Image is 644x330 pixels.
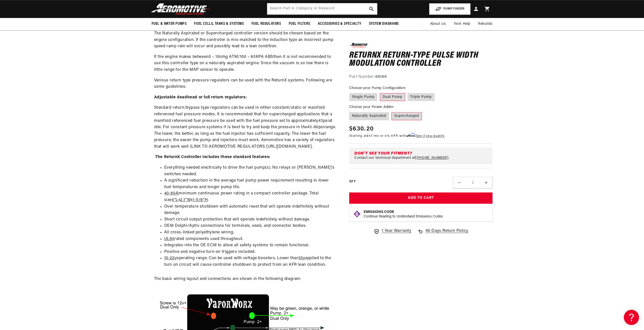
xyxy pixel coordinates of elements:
[349,105,395,110] legend: Choose your Power Adder:
[369,21,399,27] span: System Diagrams
[415,156,448,160] a: [PHONE_NUMBER]
[193,198,208,202] u: 1-5/8”H
[190,18,247,30] summary: Fuel Cells, Tanks & Systems
[425,228,468,240] span: 90 Days Return Policy
[154,105,337,150] p: Standard return/bypass type regulators can be used in either constant/static or manifold referenc...
[148,18,191,30] summary: Fuel & Water Pumps
[172,198,178,202] u: 4”L
[429,3,470,15] button: PUMP FINDER
[349,193,493,204] button: Add to Cart
[380,93,405,101] label: Dual Pump
[416,135,445,138] a: See if you qualify - Learn more about Affirm Financing (opens in modal)
[209,55,238,59] span: 0 – 10inhg ATM
[354,156,449,160] p: Contact our technical department at .
[349,52,493,68] h1: ReturnX Return-Type Pulse Width Modulation Controller
[164,204,337,216] li: Over-temperature shutdown with automatic reset that will operate indefinitely without damage.
[154,54,337,73] p: If the engine makes between / then it is not recommended to use this controller type on a natural...
[349,86,406,91] legend: Choose your Pump Configuration:
[194,21,244,27] span: Fuel Cells, Tanks & Systems
[407,93,434,101] label: Triple Pump
[164,229,337,236] li: All cross-linked polyethylene wiring.
[164,236,337,243] li: rated components used throughout.
[375,75,387,79] strong: 66169
[318,119,329,123] span: 43psi
[314,18,365,30] summary: Accessories & Specialty
[364,210,443,219] button: Emissions CodeContinue Reading to Understand Emissions Codes
[366,3,377,14] button: search button
[382,228,411,235] span: 1 Year Warranty
[299,256,305,260] u: 10v
[430,22,446,26] span: About Us
[150,3,213,15] img: Aeromotive
[180,198,191,202] u: 2.1”W
[164,237,174,241] u: UL94
[164,178,337,190] li: A significant reduction in the average fuel pump power requirement resulting in lower fuel temper...
[240,55,273,59] span: 100 – 65KPA ABS
[354,152,490,156] div: Don't See Your Fitment?
[349,74,493,81] div: Part Number:
[248,18,285,30] summary: Fuel Regulators
[426,18,450,30] a: About Us
[164,216,337,223] li: Short circuit output protection that will operate indefinitely without damage.
[307,125,324,129] span: 43-60psi
[349,180,356,184] label: QTY
[364,215,443,219] p: Continue Reading to Understand Emissions Codes
[164,242,337,249] li: Integrates into the OE ECM to allow all safety systems to remain functional.
[453,21,470,27] span: Tech Help
[318,21,361,27] span: Accessories & Specialty
[367,135,372,138] span: $57
[152,21,187,27] span: Fuel & Water Pumps
[155,155,271,159] strong: The ReturnX Controller includes these standard features:
[164,223,337,229] li: OEM Delphi/Aptiv connections for terminals, seals, and connector bodies.
[285,18,314,30] summary: Fuel Filters
[391,112,422,120] label: Supercharged
[349,93,377,101] label: Single Pump
[373,228,411,235] a: 1 Year Warranty
[154,276,337,282] p: The basic wiring layout and connections are shown in the following diagram:
[252,21,281,27] span: Fuel Regulators
[349,125,374,134] span: $630.20
[365,18,403,30] summary: System Diagrams
[267,3,377,14] input: Search by Part Number, Category or Keyword
[154,30,337,50] p: The Naturally Aspirated or Supercharged controller version should be chosen based on the engine c...
[164,255,337,268] li: operating range. Can be used with voltage boosters. Lower than applied to the turn on circuit wil...
[164,191,179,195] u: 40-80A
[478,21,493,27] span: Rebuilds
[406,134,415,137] span: Affirm
[154,77,337,90] p: Various return type pressure regulators can be used with the ReturnX systems. Following are some ...
[364,210,394,214] strong: Emissions Code
[474,18,496,30] summary: Rebuilds
[289,21,310,27] span: Fuel Filters
[450,18,474,30] summary: Tech Help
[349,134,445,139] p: Starting at /mo or 0% APR with .
[353,210,361,218] img: Emissions code
[164,249,337,255] li: Positive and negative turn-on triggers included.
[164,190,337,203] li: minimum continuous power rating in a compact controller package. Total size x x .
[417,228,468,240] a: 90 Days Return Policy
[164,256,177,260] u: 10-22v
[154,95,247,99] strong: Adjustable deadhead or full return regulators:
[349,112,389,120] label: Naturally Aspirated
[164,165,337,178] li: Everything needed electrically to drive the fuel pump(s). No relays or [PERSON_NAME]’s switches n...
